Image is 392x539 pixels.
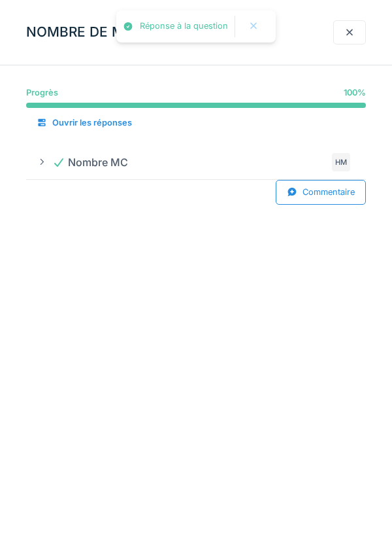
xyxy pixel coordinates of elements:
[276,180,366,204] div: Commentaire
[344,86,366,99] div: 100 %
[332,153,350,171] div: HM
[26,86,58,99] div: Progrès
[26,24,252,41] h3: NOMBRE DE MC [PERSON_NAME]
[140,21,228,32] div: Réponse à la question
[26,111,142,134] div: Ouvrir les réponses
[26,103,366,108] progress: 100 %
[31,150,361,175] summary: Nombre MCHM
[52,154,128,170] div: Nombre MC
